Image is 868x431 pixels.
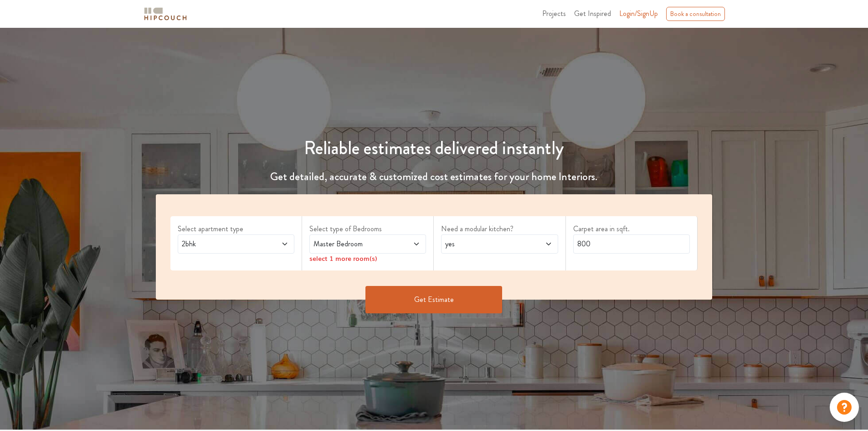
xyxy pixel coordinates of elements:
[143,6,188,22] img: logo-horizontal.svg
[309,223,426,234] label: Select type of Bedrooms
[143,4,188,24] span: logo-horizontal.svg
[573,223,690,234] label: Carpet area in sqft.
[441,223,558,234] label: Need a modular kitchen?
[574,8,611,19] span: Get Inspired
[666,7,725,21] div: Book a consultation
[542,8,566,19] span: Projects
[573,234,690,254] input: Enter area sqft
[309,254,426,263] div: select 1 more room(s)
[150,137,718,159] h1: Reliable estimates delivered instantly
[443,239,525,249] span: yes
[312,239,393,249] span: Master Bedroom
[619,8,658,19] span: Login/SignUp
[180,239,262,249] span: 2bhk
[365,286,502,313] button: Get Estimate
[150,170,718,183] h4: Get detailed, accurate & customized cost estimates for your home Interiors.
[178,223,294,234] label: Select apartment type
